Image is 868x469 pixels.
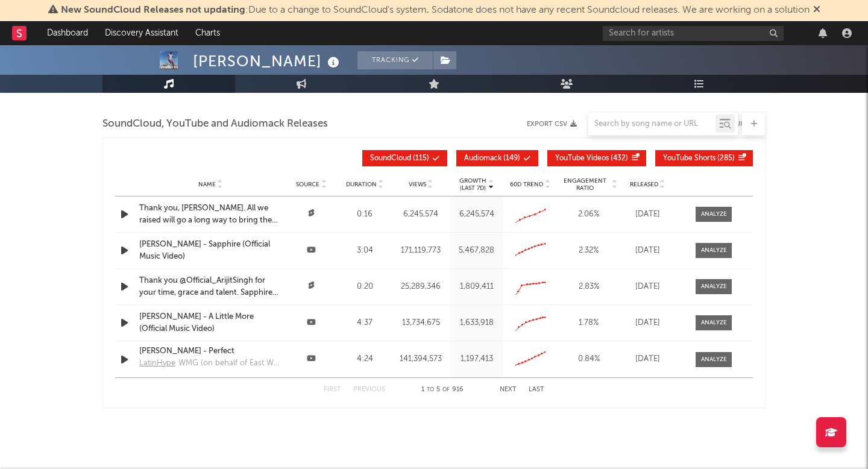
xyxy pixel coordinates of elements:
[193,51,342,71] div: [PERSON_NAME]
[560,209,617,221] div: 2.06 %
[353,386,385,393] button: Previous
[555,155,609,162] span: YouTube Videos
[139,357,178,373] a: LatinHype
[139,275,281,298] a: Thank you @Official_ArijitSingh for your time, grace and talent. Sapphire feat. Arijit out now x
[198,181,216,188] span: Name
[427,387,434,392] span: to
[362,150,447,166] button: SoundCloud(115)
[442,387,450,392] span: of
[61,5,810,15] span: : Due to a change to SoundCloud's system, Sodatone does not have any recent Soundcloud releases. ...
[139,311,281,335] a: [PERSON_NAME] - A Little More (Official Music Video)
[630,181,658,188] span: Released
[459,184,486,192] p: (Last 7d)
[623,353,671,365] div: [DATE]
[139,345,281,357] a: [PERSON_NAME] - Perfect
[459,177,486,184] p: Growth
[341,245,389,257] div: 3:04
[409,181,426,188] span: Views
[139,203,281,226] a: Thank you, [PERSON_NAME]. All we raised will go a long way to bring the arts to everyone, all ove...
[357,51,433,69] button: Tracking
[464,155,520,162] span: ( 149 )
[453,317,500,329] div: 1,633,918
[453,281,500,293] div: 1,809,411
[623,281,671,293] div: [DATE]
[588,119,715,129] input: Search by song name or URL
[370,155,411,162] span: SoundCloud
[341,209,389,221] div: 0:16
[324,386,341,393] button: First
[555,155,628,162] span: ( 432 )
[187,21,228,45] a: Charts
[510,181,543,188] span: 60D Trend
[39,21,96,45] a: Dashboard
[346,181,377,188] span: Duration
[341,317,389,329] div: 4:37
[139,239,281,262] a: [PERSON_NAME] - Sapphire (Official Music Video)
[453,245,500,257] div: 5,467,828
[395,353,447,365] div: 141,394,573
[341,281,389,293] div: 0:20
[813,5,820,15] span: Dismiss
[623,317,671,329] div: [DATE]
[663,155,715,162] span: YouTube Shorts
[560,245,617,257] div: 2.32 %
[560,177,610,192] span: Engagement Ratio
[395,209,447,221] div: 6,245,574
[529,386,544,393] button: Last
[456,150,538,166] button: Audiomack(149)
[560,317,617,329] div: 1.78 %
[560,281,617,293] div: 2.83 %
[296,181,319,188] span: Source
[453,353,500,365] div: 1,197,413
[61,5,245,15] span: New SoundCloud Releases not updating
[395,245,447,257] div: 171,119,773
[623,209,671,221] div: [DATE]
[500,386,517,393] button: Next
[453,209,500,221] div: 6,245,574
[370,155,429,162] span: ( 115 )
[395,281,447,293] div: 25,289,346
[655,150,753,166] button: YouTube Shorts(285)
[395,317,447,329] div: 13,734,675
[464,155,502,162] span: Audiomack
[560,353,617,365] div: 0.84 %
[178,357,281,370] div: WMG (on behalf of East West Records UK Ltd); SOLAR Music Rights Management, UNIAO BRASILEIRA DE E...
[603,26,784,41] input: Search for artists
[341,353,389,365] div: 4:24
[547,150,646,166] button: YouTube Videos(432)
[96,21,187,45] a: Discovery Assistant
[663,155,735,162] span: ( 285 )
[409,383,476,397] div: 1 5 916
[623,245,671,257] div: [DATE]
